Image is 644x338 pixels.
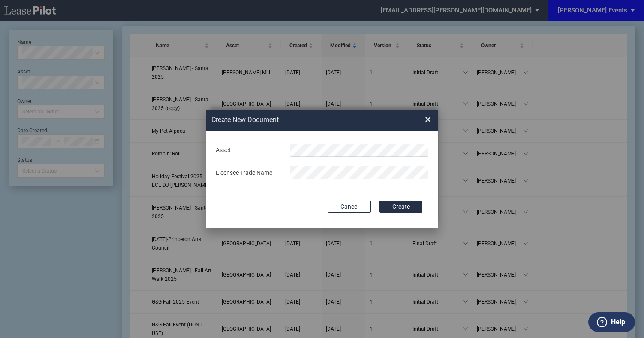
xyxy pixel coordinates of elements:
[379,201,422,213] button: Create
[611,317,625,328] label: Help
[290,166,428,179] input: Licensee Trade Name
[211,169,285,177] div: Licensee Trade Name
[211,115,394,125] h2: Create New Document
[425,113,431,127] span: ×
[211,146,285,155] div: Asset
[206,110,438,228] md-dialog: Create New ...
[328,201,371,213] button: Cancel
